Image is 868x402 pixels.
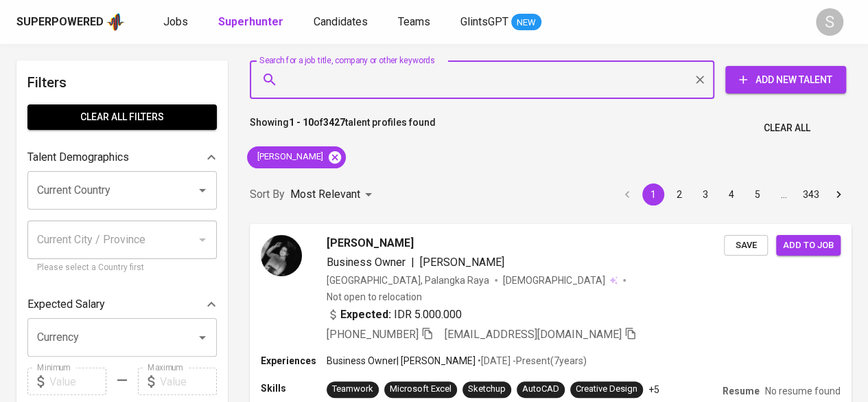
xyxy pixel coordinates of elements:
[642,183,664,205] button: page 1
[27,291,217,318] div: Expected Salary
[37,261,207,275] p: Please select a Country first
[27,144,217,171] div: Talent Demographics
[327,235,414,252] span: [PERSON_NAME]
[773,188,795,201] div: …
[460,15,508,28] span: GlintsGPT
[758,115,816,141] button: Clear All
[476,354,587,368] p: • [DATE] - Present ( 7 years )
[522,383,559,396] div: AutoCAD
[720,183,742,205] button: Go to page 4
[694,183,716,205] button: Go to page 3
[247,146,346,168] div: [PERSON_NAME]
[511,16,541,30] span: NEW
[16,12,125,32] a: Superpoweredapp logo
[614,183,852,205] nav: pagination navigation
[747,183,769,205] button: Go to page 5
[27,149,129,166] p: Talent Demographics
[723,384,760,398] p: Resume
[38,109,206,126] span: Clear All filters
[323,117,345,128] b: 3427
[468,383,506,396] div: Sketchup
[193,328,212,347] button: Open
[27,71,217,93] h6: Filters
[725,66,846,93] button: Add New Talent
[776,235,841,256] button: Add to job
[160,368,217,395] input: Value
[193,181,212,200] button: Open
[327,328,419,341] span: [PHONE_NUMBER]
[314,14,371,31] a: Candidates
[250,115,436,141] p: Showing of talent profiles found
[261,235,302,276] img: cf3d0ccb-4751-47b9-8a1b-d7535da279ad.jpg
[327,306,462,323] div: IDR 5.000.000
[27,296,105,313] p: Expected Salary
[250,186,285,203] p: Sort By
[828,183,849,205] button: Go to next page
[816,8,843,36] div: S
[736,71,835,89] span: Add New Talent
[724,235,768,256] button: Save
[106,12,125,32] img: app logo
[163,14,191,31] a: Jobs
[411,254,414,271] span: |
[163,15,188,28] span: Jobs
[420,256,504,269] span: [PERSON_NAME]
[648,383,659,397] p: +5
[764,120,810,137] span: Clear All
[290,186,360,203] p: Most Relevant
[16,14,104,30] div: Superpowered
[27,104,217,130] button: Clear All filters
[668,183,690,205] button: Go to page 2
[218,14,286,31] a: Superhunter
[731,238,761,254] span: Save
[327,256,406,269] span: Business Owner
[783,238,834,254] span: Add to job
[327,273,489,287] div: [GEOGRAPHIC_DATA], Palangka Raya
[460,14,541,31] a: GlintsGPT NEW
[314,15,368,28] span: Candidates
[765,384,841,398] p: No resume found
[261,354,327,368] p: Experiences
[261,381,327,395] p: Skills
[503,273,607,287] span: [DEMOGRAPHIC_DATA]
[327,354,476,368] p: Business Owner | [PERSON_NAME]
[218,15,283,28] b: Superhunter
[247,150,331,164] span: [PERSON_NAME]
[799,183,823,205] button: Go to page 343
[690,70,709,89] button: Clear
[445,328,622,341] span: [EMAIL_ADDRESS][DOMAIN_NAME]
[332,383,373,396] div: Teamwork
[327,290,422,304] p: Not open to relocation
[398,15,430,28] span: Teams
[390,383,451,396] div: Microsoft Excel
[289,117,314,128] b: 1 - 10
[576,383,637,396] div: Creative Design
[398,14,433,31] a: Teams
[340,306,391,323] b: Expected:
[49,368,106,395] input: Value
[290,182,377,208] div: Most Relevant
